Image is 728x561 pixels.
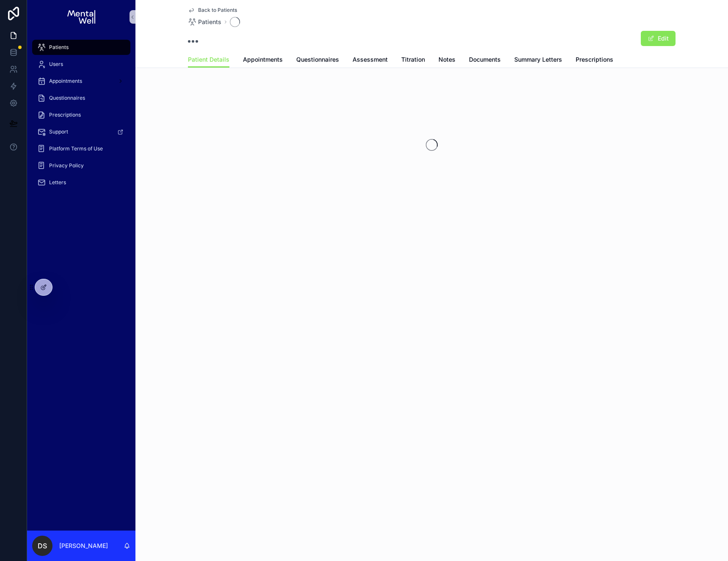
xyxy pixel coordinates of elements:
span: Prescriptions [49,112,81,118]
span: Assessment [353,55,388,64]
a: Privacy Policy [32,158,130,173]
a: Questionnaires [296,52,339,69]
a: Prescriptions [576,52,613,69]
span: Support [49,128,68,135]
a: Platform Terms of Use [32,141,130,156]
span: Back to Patients [198,7,237,14]
a: Appointments [32,74,130,89]
span: Patient Details [188,55,229,64]
a: Titration [401,52,425,69]
span: Titration [401,55,425,64]
span: Platform Terms of Use [49,145,103,152]
a: Patients [188,18,221,26]
span: Notes [438,55,455,64]
a: Assessment [353,52,388,69]
a: Back to Patients [188,7,237,14]
a: Questionnaires [32,90,130,106]
a: Patient Details [188,52,229,68]
img: App logo [67,10,95,24]
a: Prescriptions [32,107,130,123]
a: Appointments [243,52,283,69]
span: DS [38,541,47,551]
span: Documents [469,55,501,64]
div: scrollable content [27,34,135,201]
span: Prescriptions [576,55,613,64]
p: [PERSON_NAME] [59,542,108,550]
span: Appointments [243,55,283,64]
span: Users [49,61,63,68]
a: Users [32,57,130,72]
span: Patients [198,18,221,26]
a: Patients [32,40,130,55]
span: Questionnaires [49,95,85,101]
span: Questionnaires [296,55,339,64]
a: Notes [438,52,455,69]
span: Summary Letters [514,55,562,64]
a: Documents [469,52,501,69]
button: Edit [641,31,676,46]
a: Summary Letters [514,52,562,69]
span: Letters [49,179,66,186]
a: Letters [32,175,130,190]
span: Appointments [49,78,82,84]
span: Privacy Policy [49,162,84,169]
span: Patients [49,44,69,51]
a: Support [32,124,130,139]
